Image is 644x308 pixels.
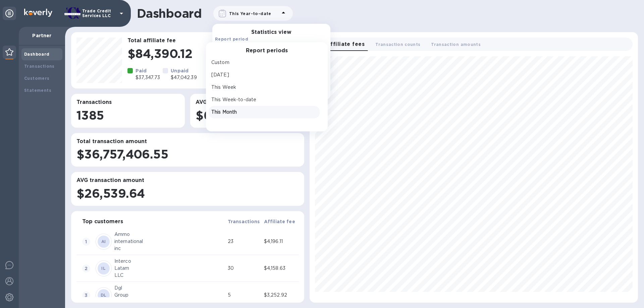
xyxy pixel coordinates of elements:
[229,11,271,16] b: This Year-to-date
[24,52,50,57] b: Dashboard
[171,67,197,74] p: Unpaid
[136,74,160,81] p: $37,347.73
[82,9,116,18] p: Trade Credit Services LLC
[127,47,299,61] h1: $84,390.12
[431,41,481,48] span: Transaction amounts
[215,37,248,42] b: Report period
[24,64,55,69] b: Transactions
[264,265,298,272] div: $4,158.63
[3,7,16,20] div: Unpin categories
[76,186,299,200] h1: $26,539.64
[5,48,13,56] img: Partner
[24,32,60,39] p: Partner
[228,238,261,245] div: 23
[101,239,106,244] b: AI
[101,293,107,298] b: DL
[76,177,299,184] h3: AVG transaction amount
[101,266,106,271] b: IL
[246,48,288,54] h3: Report periods
[114,265,225,272] div: Latam
[76,108,179,122] h1: 1385
[211,109,317,116] p: This Month
[76,147,299,161] h1: $36,757,406.55
[375,41,420,48] span: Transaction counts
[76,138,299,145] h3: Total transaction amount
[211,84,317,91] p: This Week
[114,258,225,265] div: Interco
[76,99,179,106] h3: Transactions
[264,292,298,299] div: $3,252.92
[196,99,299,106] h3: AVG affiliate fee
[211,71,317,78] p: [DATE]
[24,88,51,93] b: Statements
[228,265,261,272] div: 30
[24,9,52,17] img: Logo
[264,238,298,245] div: $4,196.11
[196,108,299,122] h1: $60.93
[82,219,123,225] h3: Top customers
[211,96,317,103] p: This Week-to-date
[228,292,261,299] div: 5
[114,292,225,299] div: Group
[82,264,90,272] span: 2
[212,29,330,36] h3: Statistics view
[114,272,225,279] div: LLC
[114,245,225,252] div: inc
[326,40,365,49] span: Affiliate fees
[211,59,317,66] p: Custom
[264,218,295,226] span: Affiliate fee
[171,74,197,81] p: $47,042.39
[136,67,160,74] p: Paid
[137,6,202,20] h1: Dashboard
[82,291,90,299] span: 3
[127,38,299,44] h3: Total affiliate fee
[228,218,260,226] span: Transactions
[114,285,225,292] div: Dgl
[114,238,225,245] div: international
[228,219,260,224] b: Transactions
[114,231,225,238] div: Ammo
[264,219,295,224] b: Affiliate fee
[82,238,90,246] span: 1
[24,76,50,81] b: Customers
